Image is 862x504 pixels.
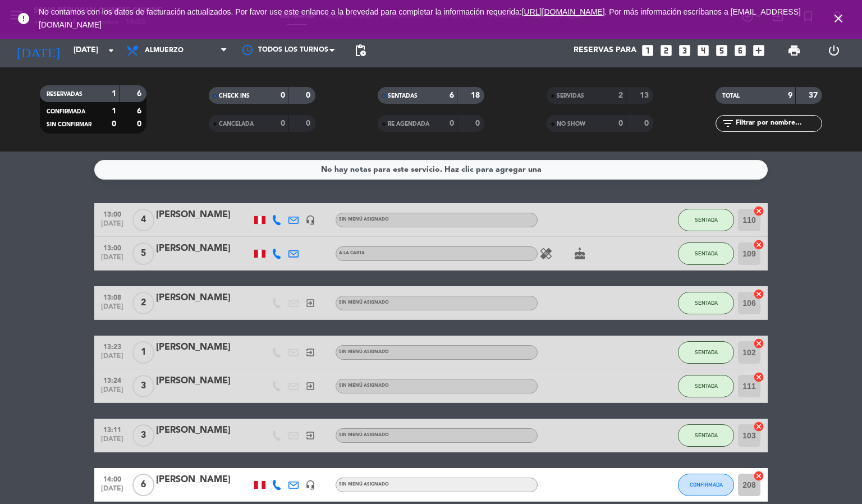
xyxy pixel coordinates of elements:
[809,91,820,99] strong: 37
[339,350,389,354] span: Sin menú asignado
[644,120,651,127] strong: 0
[678,424,734,447] button: SENTADA
[695,250,718,256] span: SENTADA
[557,93,584,99] span: SERVIDAS
[696,43,710,58] i: looks_4
[678,375,734,397] button: SENTADA
[733,43,748,58] i: looks_6
[98,303,126,316] span: [DATE]
[388,93,418,99] span: SENTADAS
[219,121,254,127] span: CANCELADA
[305,480,315,490] i: headset_mic
[156,291,251,305] div: [PERSON_NAME]
[735,117,822,130] input: Filtrar por nombre...
[753,239,764,250] i: cancel
[678,474,734,496] button: CONFIRMADA
[132,292,154,314] span: 2
[695,432,718,438] span: SENTADA
[47,91,82,97] span: RESERVADAS
[814,34,854,67] div: LOG OUT
[39,7,801,29] span: No contamos con los datos de facturación actualizados. Por favor use este enlance a la brevedad p...
[98,290,126,303] span: 13:08
[305,298,315,308] i: exit_to_app
[156,340,251,355] div: [PERSON_NAME]
[98,472,126,485] span: 14:00
[695,383,718,389] span: SENTADA
[450,120,454,127] strong: 0
[132,424,154,447] span: 3
[339,251,365,255] span: A la carta
[47,122,91,127] span: SIN CONFIRMAR
[339,383,389,388] span: Sin menú asignado
[339,433,389,437] span: Sin menú asignado
[722,93,740,99] span: TOTAL
[219,93,250,99] span: CHECK INS
[156,423,251,438] div: [PERSON_NAME]
[678,292,734,314] button: SENTADA
[156,374,251,388] div: [PERSON_NAME]
[471,91,482,99] strong: 18
[8,38,68,63] i: [DATE]
[753,205,764,217] i: cancel
[618,120,623,127] strong: 0
[98,352,126,365] span: [DATE]
[98,386,126,399] span: [DATE]
[305,347,315,358] i: exit_to_app
[827,44,841,57] i: power_settings_new
[39,7,801,29] a: . Por más información escríbanos a [EMAIL_ADDRESS][DOMAIN_NAME]
[695,300,718,306] span: SENTADA
[305,215,315,225] i: headset_mic
[156,241,251,256] div: [PERSON_NAME]
[132,209,154,231] span: 4
[753,338,764,349] i: cancel
[132,242,154,265] span: 5
[832,12,845,25] i: close
[305,381,315,391] i: exit_to_app
[305,430,315,441] i: exit_to_app
[98,254,126,267] span: [DATE]
[753,372,764,383] i: cancel
[281,120,285,127] strong: 0
[618,91,623,99] strong: 2
[156,208,251,222] div: [PERSON_NAME]
[678,242,734,265] button: SENTADA
[339,300,389,305] span: Sin menú asignado
[98,220,126,233] span: [DATE]
[145,47,184,54] span: Almuerzo
[475,120,482,127] strong: 0
[677,43,692,58] i: looks_3
[678,341,734,364] button: SENTADA
[690,482,723,488] span: CONFIRMADA
[354,44,367,57] span: pending_actions
[388,121,429,127] span: RE AGENDADA
[339,217,389,222] span: Sin menú asignado
[98,436,126,448] span: [DATE]
[306,91,313,99] strong: 0
[98,340,126,352] span: 13:23
[98,485,126,498] span: [DATE]
[695,217,718,223] span: SENTADA
[98,241,126,254] span: 13:00
[17,12,30,25] i: error
[753,470,764,482] i: cancel
[678,209,734,231] button: SENTADA
[788,91,792,99] strong: 9
[753,288,764,300] i: cancel
[281,91,285,99] strong: 0
[98,423,126,436] span: 13:11
[574,46,636,55] span: Reservas para
[306,120,313,127] strong: 0
[47,109,85,114] span: CONFIRMADA
[137,120,144,128] strong: 0
[112,90,116,98] strong: 1
[787,44,801,57] span: print
[751,43,766,58] i: add_box
[522,7,605,16] a: [URL][DOMAIN_NAME]
[321,163,542,176] div: No hay notas para este servicio. Haz clic para agregar una
[98,207,126,220] span: 13:00
[112,120,116,128] strong: 0
[132,474,154,496] span: 6
[137,90,144,98] strong: 6
[573,247,586,260] i: cake
[112,107,116,115] strong: 1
